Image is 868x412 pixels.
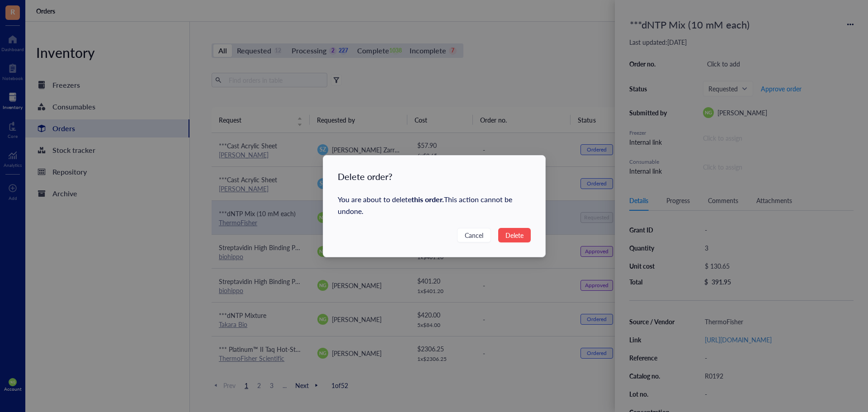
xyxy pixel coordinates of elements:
[457,228,491,242] button: Cancel
[338,194,531,217] div: You are about to delete This action cannot be undone.
[338,170,531,183] div: Delete order?
[498,228,530,242] button: Delete
[464,230,483,240] span: Cancel
[411,194,444,204] strong: this order .
[505,230,523,240] span: Delete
